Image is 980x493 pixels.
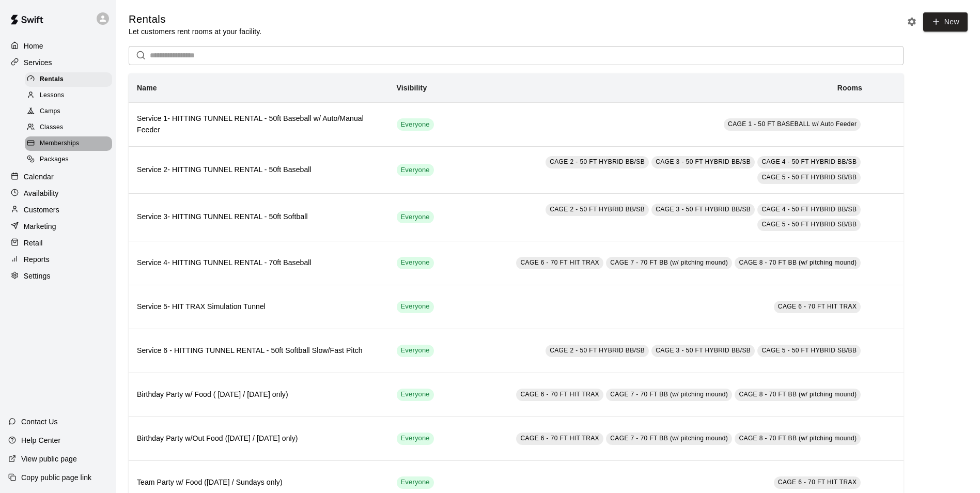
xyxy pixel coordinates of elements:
div: Retail [8,235,108,251]
p: Availability [24,188,59,198]
h6: Birthday Party w/Out Food ([DATE] / [DATE] only) [137,433,380,444]
span: CAGE 4 - 50 FT HYBRID BB/SB [761,158,857,165]
p: Marketing [24,221,56,232]
span: CAGE 5 - 50 FT HYBRID SB/BB [761,221,857,228]
div: This service is visible to all of your customers [397,118,434,131]
span: Everyone [397,434,434,443]
span: CAGE 6 - 70 FT HIT TRAX [520,391,599,398]
span: CAGE 2 - 50 FT HYBRID BB/SB [550,206,645,213]
span: Everyone [397,258,434,268]
span: CAGE 5 - 50 FT HYBRID SB/BB [761,347,857,354]
div: This service is visible to all of your customers [397,301,434,313]
div: This service is visible to all of your customers [397,476,434,489]
span: CAGE 8 - 70 FT BB (w/ pitching mound) [739,259,857,266]
div: This service is visible to all of your customers [397,345,434,357]
h6: Birthday Party w/ Food ( [DATE] / [DATE] only) [137,389,380,400]
h6: Service 3- HITTING TUNNEL RENTAL - 50ft Softball [137,211,380,223]
span: CAGE 1 - 50 FT BASEBALL w/ Auto Feeder [728,120,857,128]
h5: Rentals [129,12,261,26]
div: This service is visible to all of your customers [397,257,434,269]
span: Everyone [397,346,434,356]
span: CAGE 3 - 50 FT HYBRID BB/SB [656,206,751,213]
a: Settings [8,268,108,284]
a: Home [8,38,108,54]
div: This service is visible to all of your customers [397,433,434,445]
span: Everyone [397,120,434,130]
span: Classes [40,122,63,133]
a: Availability [8,186,108,201]
span: Everyone [397,302,434,312]
p: Copy public page link [21,472,91,483]
div: Classes [25,120,112,135]
span: CAGE 7 - 70 FT BB (w/ pitching mound) [610,259,728,266]
span: Everyone [397,212,434,222]
button: Rental settings [904,14,920,29]
h6: Service 4- HITTING TUNNEL RENTAL - 70ft Baseball [137,257,380,269]
a: Marketing [8,219,108,234]
span: CAGE 7 - 70 FT BB (w/ pitching mound) [610,391,728,398]
b: Rooms [837,84,862,92]
a: Calendar [8,169,108,184]
p: Calendar [24,172,54,182]
span: CAGE 6 - 70 FT HIT TRAX [520,259,599,266]
a: Classes [25,120,116,136]
span: CAGE 8 - 70 FT BB (w/ pitching mound) [739,391,857,398]
span: CAGE 3 - 50 FT HYBRID BB/SB [656,158,751,165]
div: Packages [25,152,112,167]
b: Name [137,84,157,92]
h6: Service 5- HIT TRAX Simulation Tunnel [137,301,380,313]
h6: Service 6 - HITTING TUNNEL RENTAL - 50ft Softball Slow/Fast Pitch [137,345,380,357]
a: Camps [25,104,116,120]
h6: Service 2- HITTING TUNNEL RENTAL - 50ft Baseball [137,164,380,176]
span: Everyone [397,390,434,399]
p: Retail [24,238,43,248]
span: CAGE 3 - 50 FT HYBRID BB/SB [656,347,751,354]
span: Rentals [40,74,64,85]
span: Memberships [40,138,79,149]
p: Reports [24,254,50,265]
span: Everyone [397,165,434,175]
div: Lessons [25,88,112,103]
p: Help Center [21,435,60,445]
a: Customers [8,202,108,218]
span: CAGE 6 - 70 FT HIT TRAX [778,479,857,486]
div: Memberships [25,136,112,151]
a: Reports [8,252,108,267]
a: Services [8,55,108,70]
p: Settings [24,271,51,281]
a: Memberships [25,136,116,152]
div: Rentals [25,72,112,87]
p: Customers [24,205,59,215]
span: CAGE 4 - 50 FT HYBRID BB/SB [761,206,857,213]
p: View public page [21,454,77,464]
span: CAGE 6 - 70 FT HIT TRAX [778,303,857,310]
h6: Service 1- HITTING TUNNEL RENTAL - 50ft Baseball w/ Auto/Manual Feeder [137,113,380,136]
div: This service is visible to all of your customers [397,164,434,176]
a: New [923,12,968,32]
p: Services [24,57,52,68]
span: CAGE 8 - 70 FT BB (w/ pitching mound) [739,435,857,442]
span: Everyone [397,477,434,487]
a: Packages [25,152,116,168]
span: Packages [40,155,69,165]
a: Lessons [25,87,116,103]
b: Visibility [397,84,427,92]
div: This service is visible to all of your customers [397,389,434,401]
a: Rentals [25,71,116,87]
span: CAGE 5 - 50 FT HYBRID SB/BB [761,174,857,181]
span: CAGE 2 - 50 FT HYBRID BB/SB [550,347,645,354]
div: This service is visible to all of your customers [397,211,434,223]
span: Lessons [40,90,65,101]
p: Contact Us [21,417,58,427]
span: CAGE 6 - 70 FT HIT TRAX [520,435,599,442]
span: Camps [40,106,60,117]
p: Let customers rent rooms at your facility. [129,26,261,37]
